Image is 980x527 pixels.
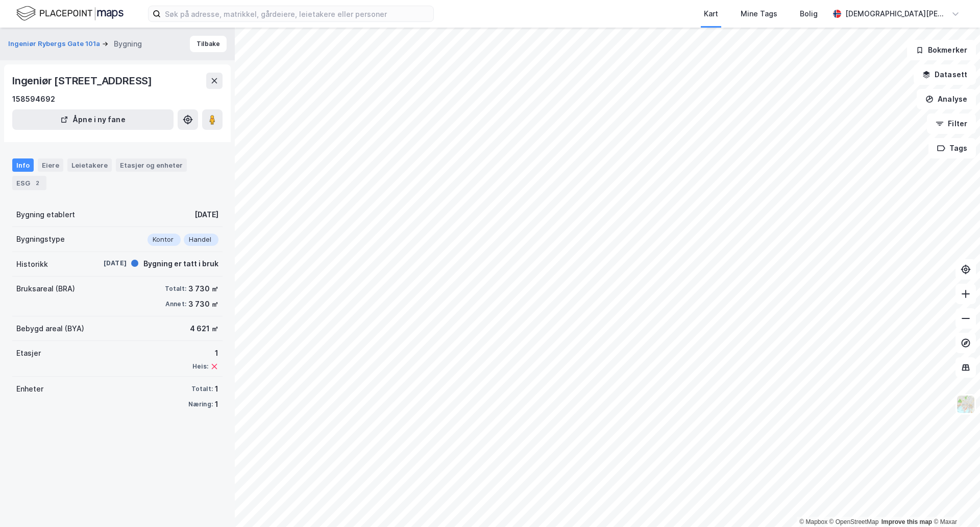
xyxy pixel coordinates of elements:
div: Enheter [16,383,43,395]
div: Næring: [188,400,213,408]
div: 158594692 [12,93,55,105]
div: Info [12,158,34,172]
div: Etasjer [16,347,41,359]
div: Heis: [192,362,208,371]
div: 1 [215,383,218,395]
div: Ingeniør [STREET_ADDRESS] [12,73,154,89]
div: Totalt: [191,385,213,393]
div: 4 621 ㎡ [190,323,218,335]
iframe: Chat Widget [929,478,980,527]
a: OpenStreetMap [829,518,879,525]
div: 1 [192,347,218,359]
a: Improve this map [881,518,932,525]
div: Bygning [114,38,142,50]
button: Åpne i ny fane [12,109,174,130]
div: ESG [12,176,46,190]
div: Historikk [16,258,48,270]
div: Bruksareal (BRA) [16,283,75,295]
button: Tilbake [190,36,227,52]
div: Kontrollprogram for chat [929,478,980,527]
button: Filter [927,113,976,134]
div: 3 730 ㎡ [188,283,218,295]
div: 2 [32,178,42,188]
img: logo.f888ab2527a4732fd821a326f86c7f29.svg [16,5,124,22]
div: Bebygd areal (BYA) [16,323,84,335]
div: Bolig [800,8,818,20]
button: Bokmerker [907,40,976,60]
button: Analyse [917,89,976,109]
div: [DEMOGRAPHIC_DATA][PERSON_NAME] [845,8,947,20]
div: Leietakere [67,158,112,172]
div: 1 [215,398,218,410]
div: Bygning er tatt i bruk [143,258,218,270]
button: Datasett [914,64,976,85]
div: Annet: [165,300,186,308]
div: Totalt: [165,285,186,293]
div: Bygning etablert [16,209,75,221]
div: 3 730 ㎡ [188,298,218,310]
div: [DATE] [194,209,218,221]
button: Ingeniør Rybergs Gate 101a [8,39,102,49]
input: Søk på adresse, matrikkel, gårdeiere, leietakere eller personer [161,6,433,21]
img: Z [956,395,975,414]
div: Eiere [38,158,63,172]
div: Etasjer og enheter [120,161,183,170]
div: Kart [704,8,718,20]
div: Bygningstype [16,233,65,245]
button: Tags [928,138,976,158]
div: Mine Tags [741,8,777,20]
div: [DATE] [86,259,127,268]
a: Mapbox [799,518,827,525]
